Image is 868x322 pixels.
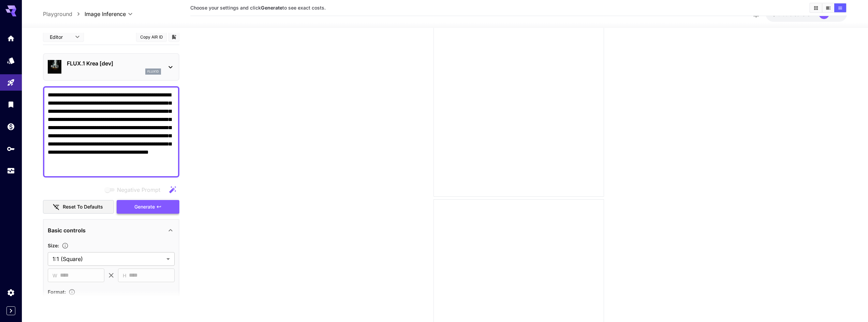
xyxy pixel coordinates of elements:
[48,222,175,239] div: Basic controls
[7,56,15,65] div: Models
[810,3,822,12] button: Show media in grid view
[834,3,846,12] button: Show media in list view
[43,200,114,214] button: Reset to defaults
[261,5,282,11] b: Generate
[123,272,126,279] span: H
[7,288,15,297] div: Settings
[809,3,847,13] div: Show media in grid viewShow media in video viewShow media in list view
[117,186,160,194] span: Negative Prompt
[134,203,155,211] span: Generate
[190,5,326,11] span: Choose your settings and click to see exact costs.
[48,243,59,248] span: Size :
[48,289,66,295] span: Format :
[6,306,15,315] button: Expand sidebar
[7,100,15,109] div: Library
[85,10,126,18] span: Image Inference
[773,11,790,17] span: $19.00
[171,33,177,41] button: Add to library
[7,167,15,175] div: Usage
[43,10,72,18] a: Playground
[48,57,175,77] div: FLUX.1 Krea [dev]flux1d
[59,242,71,249] button: Adjust the dimensions of the generated image by specifying its width and height in pixels, or sel...
[53,255,164,263] span: 1:1 (Square)
[43,10,85,18] nav: breadcrumb
[7,34,15,43] div: Home
[7,78,15,87] div: Playground
[7,122,15,131] div: Wallet
[48,226,86,234] p: Basic controls
[117,200,179,214] button: Generate
[822,3,834,12] button: Show media in video view
[147,69,159,74] p: flux1d
[103,185,166,194] span: Negative prompts are not compatible with the selected model.
[790,11,813,17] span: credits left
[67,59,161,67] p: FLUX.1 Krea [dev]
[136,32,167,42] button: Copy AIR ID
[66,289,78,295] button: Choose the file format for the output image.
[50,33,71,41] span: Editor
[7,144,15,153] div: API Keys
[53,272,57,279] span: W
